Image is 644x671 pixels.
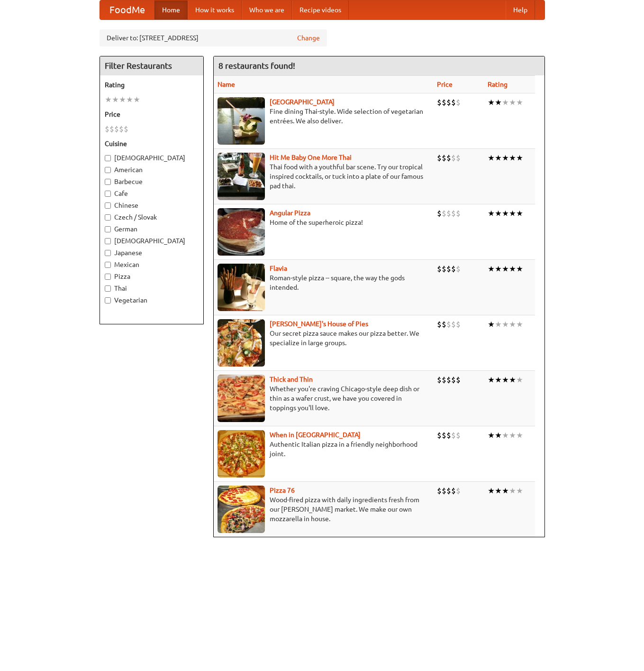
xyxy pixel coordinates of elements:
[112,94,119,105] li: ★
[442,375,446,385] li: $
[456,208,461,219] li: $
[270,320,368,328] a: [PERSON_NAME]'s House of Pies
[218,107,430,126] p: Fine dining Thai-style. Wide selection of vegetarian entrées. We also deliver.
[437,208,442,219] li: $
[488,81,508,88] a: Rating
[502,208,509,219] li: ★
[488,264,495,274] li: ★
[105,80,199,90] h5: Rating
[488,153,495,163] li: ★
[105,250,111,256] input: Japanese
[446,486,451,496] li: $
[218,329,430,348] p: Our secret pizza sauce makes our pizza better. We specialize in large groups.
[218,440,430,459] p: Authentic Italian pizza in a friendly neighborhood joint.
[446,97,451,108] li: $
[105,139,199,148] h5: Cuisine
[218,81,235,88] a: Name
[502,319,509,330] li: ★
[509,375,516,385] li: ★
[437,375,442,385] li: $
[105,177,199,186] label: Barbecue
[270,154,352,161] b: Hit Me Baby One More Thai
[105,238,111,244] input: [DEMOGRAPHIC_DATA]
[270,487,295,494] a: Pizza 76
[105,236,199,246] label: [DEMOGRAPHIC_DATA]
[100,56,203,75] h4: Filter Restaurants
[502,264,509,274] li: ★
[437,319,442,330] li: $
[105,167,111,173] input: American
[105,295,199,305] label: Vegetarian
[270,265,287,272] a: Flavia
[105,297,111,303] input: Vegetarian
[446,375,451,385] li: $
[495,153,502,163] li: ★
[218,218,430,227] p: Home of the superheroic pizza!
[502,375,509,385] li: ★
[105,202,111,209] input: Chinese
[456,430,461,441] li: $
[105,124,109,134] li: $
[105,94,112,105] li: ★
[437,153,442,163] li: $
[488,97,495,108] li: ★
[188,0,242,19] a: How it works
[105,155,111,161] input: [DEMOGRAPHIC_DATA]
[133,94,140,105] li: ★
[437,486,442,496] li: $
[488,208,495,219] li: ★
[509,97,516,108] li: ★
[124,124,128,134] li: $
[488,430,495,441] li: ★
[446,430,451,441] li: $
[442,264,446,274] li: $
[218,430,265,478] img: wheninrome.jpg
[502,430,509,441] li: ★
[119,124,124,134] li: $
[105,179,111,185] input: Barbecue
[451,319,456,330] li: $
[456,319,461,330] li: $
[488,375,495,385] li: ★
[105,260,199,269] label: Mexican
[446,264,451,274] li: $
[451,375,456,385] li: $
[516,486,523,496] li: ★
[446,208,451,219] li: $
[218,97,265,145] img: satay.jpg
[516,375,523,385] li: ★
[270,431,361,439] b: When in [GEOGRAPHIC_DATA]
[218,153,265,200] img: babythai.jpg
[218,273,430,292] p: Roman-style pizza -- square, the way the gods intended.
[488,486,495,496] li: ★
[442,486,446,496] li: $
[105,191,111,197] input: Cafe
[100,29,327,46] div: Deliver to: [STREET_ADDRESS]
[442,319,446,330] li: $
[297,33,320,43] a: Change
[516,430,523,441] li: ★
[442,430,446,441] li: $
[105,262,111,268] input: Mexican
[218,208,265,256] img: angular.jpg
[516,208,523,219] li: ★
[154,0,188,19] a: Home
[270,376,313,383] b: Thick and Thin
[437,430,442,441] li: $
[218,375,265,422] img: thick.jpg
[119,94,126,105] li: ★
[495,430,502,441] li: ★
[488,319,495,330] li: ★
[456,375,461,385] li: $
[437,264,442,274] li: $
[509,264,516,274] li: ★
[495,264,502,274] li: ★
[495,375,502,385] li: ★
[451,486,456,496] li: $
[218,264,265,311] img: flavia.jpg
[456,97,461,108] li: $
[502,486,509,496] li: ★
[446,153,451,163] li: $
